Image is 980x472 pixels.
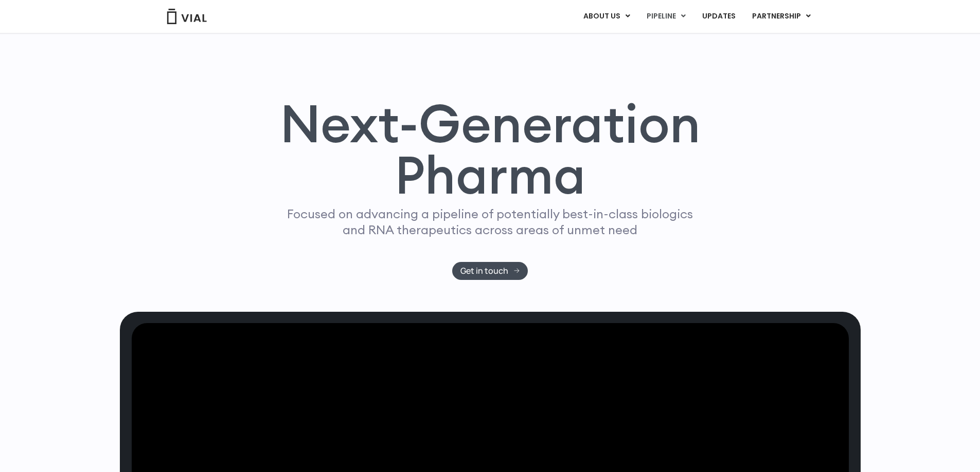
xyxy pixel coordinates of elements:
a: PIPELINEMenu Toggle [638,8,693,25]
span: Get in touch [460,267,508,275]
a: ABOUT USMenu Toggle [575,8,638,25]
h1: Next-Generation Pharma [268,98,713,201]
img: Vial Logo [166,9,207,24]
a: Get in touch [452,262,528,280]
p: Focused on advancing a pipeline of potentially best-in-class biologics and RNA therapeutics acros... [283,206,698,238]
a: UPDATES [694,8,743,25]
a: PARTNERSHIPMenu Toggle [744,8,819,25]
